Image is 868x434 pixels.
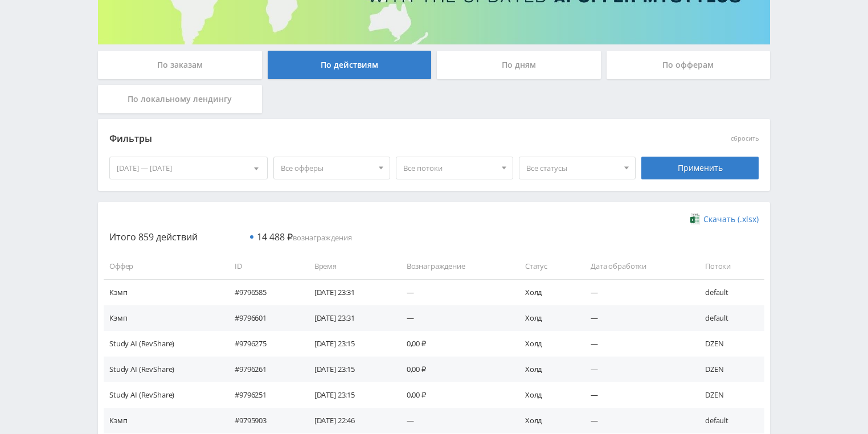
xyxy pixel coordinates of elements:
[694,305,764,331] td: default
[98,51,262,79] div: По заказам
[223,279,303,305] td: #9796585
[694,279,764,305] td: default
[395,357,514,382] td: 0,00 ₽
[104,357,223,382] td: Study AI (RevShare)
[303,331,395,357] td: [DATE] 23:15
[403,157,496,179] span: Все потоки
[607,51,771,79] div: По офферам
[303,357,395,382] td: [DATE] 23:15
[579,382,694,408] td: —
[257,231,293,243] span: 14 488 ₽
[110,157,267,179] div: [DATE] — [DATE]
[104,279,223,305] td: Кэмп
[514,331,579,357] td: Холд
[395,253,514,279] td: Вознаграждение
[109,130,595,148] div: Фильтры
[579,253,694,279] td: Дата обработки
[514,357,579,382] td: Холд
[104,253,223,279] td: Оффер
[303,253,395,279] td: Время
[731,135,759,142] button: сбросить
[104,331,223,357] td: Study AI (RevShare)
[395,279,514,305] td: —
[526,157,619,179] span: Все статусы
[268,51,432,79] div: По действиям
[223,331,303,357] td: #9796275
[703,215,759,224] span: Скачать (.xlsx)
[98,85,262,113] div: По локальному лендингу
[104,382,223,408] td: Study AI (RevShare)
[694,357,764,382] td: DZEN
[694,382,764,408] td: DZEN
[257,232,352,243] span: вознаграждения
[579,357,694,382] td: —
[579,279,694,305] td: —
[514,382,579,408] td: Холд
[303,408,395,433] td: [DATE] 22:46
[579,408,694,433] td: —
[690,213,700,224] img: xlsx
[395,382,514,408] td: 0,00 ₽
[514,408,579,433] td: Холд
[690,214,759,225] a: Скачать (.xlsx)
[395,408,514,433] td: —
[104,408,223,433] td: Кэмп
[223,357,303,382] td: #9796261
[223,253,303,279] td: ID
[303,279,395,305] td: [DATE] 23:31
[579,331,694,357] td: —
[437,51,601,79] div: По дням
[694,331,764,357] td: DZEN
[514,253,579,279] td: Статус
[223,305,303,331] td: #9796601
[579,305,694,331] td: —
[641,157,759,179] div: Применить
[223,408,303,433] td: #9795903
[303,305,395,331] td: [DATE] 23:31
[514,279,579,305] td: Холд
[514,305,579,331] td: Холд
[109,231,198,243] span: Итого 859 действий
[694,253,764,279] td: Потоки
[223,382,303,408] td: #9796251
[694,408,764,433] td: default
[281,157,373,179] span: Все офферы
[395,305,514,331] td: —
[395,331,514,357] td: 0,00 ₽
[104,305,223,331] td: Кэмп
[303,382,395,408] td: [DATE] 23:15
